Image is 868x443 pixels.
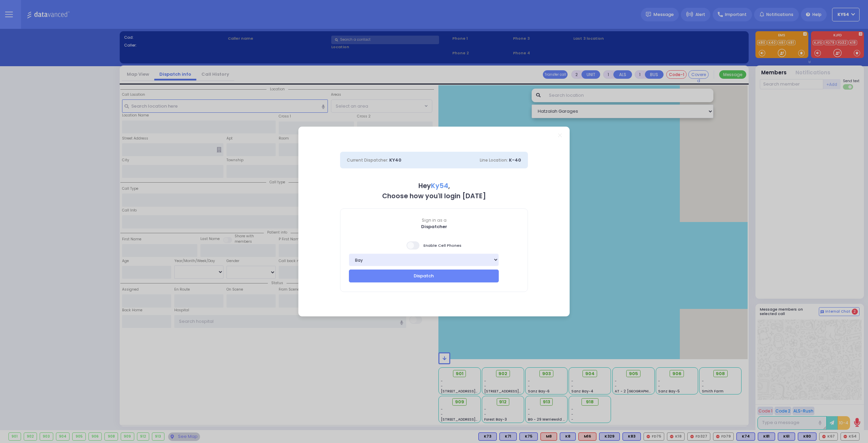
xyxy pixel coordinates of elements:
span: Line Location: [480,157,508,163]
button: Dispatch [349,270,499,282]
span: Ky54 [431,181,448,190]
b: Choose how you'll login [DATE] [382,191,486,201]
span: Sign in as a [340,217,528,223]
b: Hey , [418,181,450,190]
a: Close [558,133,562,137]
span: KY40 [389,157,401,163]
span: Current Dispatcher: [347,157,388,163]
span: K-40 [509,157,521,163]
b: Dispatcher [421,223,447,230]
span: Enable Cell Phones [407,241,461,250]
